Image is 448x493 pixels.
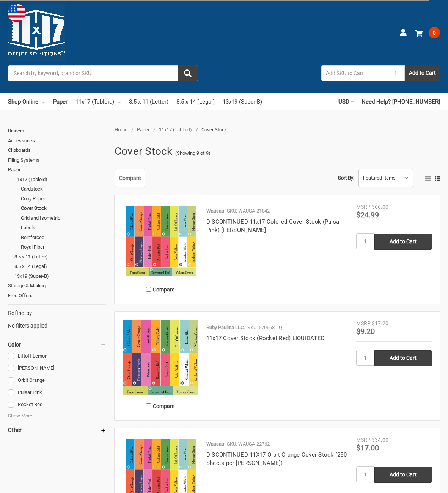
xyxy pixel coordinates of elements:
input: Add to Cart [374,467,432,483]
p: Wausau [206,440,224,448]
a: Compare [115,169,145,187]
a: 8.5 x 14 (Legal) [14,261,106,271]
span: 0 [429,27,440,38]
span: $66.00 [372,204,388,210]
a: Paper [53,93,68,110]
button: Add to Cart [405,65,440,81]
img: 11x17 Colored Cover Stock (Pulsar Pink) [123,203,198,279]
a: 11x17 Cover Stock (Rocket Red) LIQUIDATED [206,335,325,342]
a: Pulsar Pink [8,387,106,398]
a: Copy Paper [21,194,106,204]
div: MSRP [356,436,371,444]
div: MSRP [356,320,371,328]
input: Add to Cart [374,234,432,250]
p: SKU: WAUSA-22762 [227,440,270,448]
a: Rocket Red [8,400,106,410]
p: SKU: 570668-LQ [247,324,282,331]
a: Grid and Isometric [21,213,106,223]
input: Search by keyword, brand or SKU [8,65,198,81]
span: $17.00 [356,443,379,452]
h1: Cover Stock [115,142,173,161]
div: MSRP [356,203,371,211]
a: Cover Stock [21,203,106,213]
input: Compare [146,287,151,292]
span: (Showing 9 of 9) [175,150,211,157]
a: Storage & Mailing [8,281,106,291]
label: Sort By: [338,172,354,184]
img: 11x17.com [8,4,65,61]
a: Accessories [8,136,106,146]
a: DISCONTINUED 11x17 Colored Cover Stock (Pulsar Pink) [PERSON_NAME] [206,218,341,234]
a: 13x19 (Super-B) [223,93,262,110]
a: Shop Online [8,93,45,110]
a: Labels [21,223,106,233]
a: 13x19 (Super-B) [14,271,106,281]
input: Add to Cart [374,350,432,366]
label: Compare [123,283,198,296]
a: 8.5 x 14 (Legal) [176,93,215,110]
a: Clipboards [8,145,106,155]
span: Show More [8,412,32,420]
div: No filters applied [8,309,106,329]
p: Ruby Paulina LLC. [206,324,245,331]
input: Compare [146,403,151,408]
a: Need Help? [PHONE_NUMBER] [362,93,440,110]
span: $34.00 [372,437,388,443]
a: [PERSON_NAME] [8,363,106,373]
p: Wausau [206,207,224,215]
span: $9.20 [356,327,375,336]
a: Paper [8,165,106,175]
a: Filing Systems [8,155,106,165]
span: $24.99 [356,210,379,219]
span: Cover Stock [201,127,227,132]
a: Free Offers [8,291,106,301]
input: Add SKU to Cart [321,65,387,81]
iframe: Google Customer Reviews [385,473,448,493]
span: $17.20 [372,320,388,326]
a: Reinforced [21,233,106,243]
a: Binders [8,126,106,136]
a: DISCONTINUED 11X17 Orbit Orange Cover Stock (250 Sheets per [PERSON_NAME]) [206,451,347,467]
a: Liftoff Lemon [8,351,106,361]
a: Royal Fiber [21,242,106,252]
a: 11x17 (Tabloid) [75,93,121,110]
label: Compare [123,400,198,412]
a: Home [115,127,127,132]
h5: Color [8,340,106,349]
a: Orbit Orange [8,375,106,386]
a: Paper [137,127,149,132]
img: 11x17 Cover Stock (Rocket Red) LIQUIDATED [123,320,198,395]
h5: Other [8,425,106,435]
p: SKU: WAUSA-21042 [227,207,270,215]
a: Cardstock [21,184,106,194]
a: 11x17 (Tabloid) [159,127,192,132]
img: duty and tax information for United States [8,4,26,22]
a: 8.5 x 11 (Letter) [129,93,168,110]
a: 8.5 x 11 (Letter) [14,252,106,262]
h5: Refine by [8,309,106,318]
a: 0 [415,23,440,43]
a: USD [338,93,354,110]
a: 11x17 (Tabloid) [14,175,106,184]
